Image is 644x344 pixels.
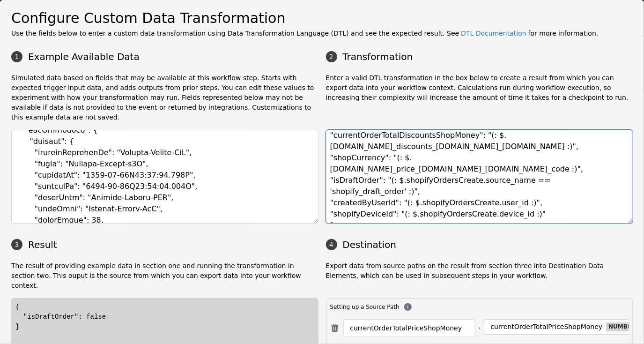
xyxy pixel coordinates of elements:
[330,302,629,312] div: Setting up a Source Path
[11,50,318,64] h3: Example Available Data
[326,238,633,252] h3: Destination
[11,261,318,291] p: The result of providing example data in section one and running the transformation in section two...
[11,130,318,224] textarea: { "lorem": { "ipsumdoLorsi": { "ametconsEc": "Adipisc-Elitse-DOe" }, "temporiNcididun": { "utlabo...
[326,239,337,250] div: 4
[606,322,638,331] div: number
[11,73,318,122] p: Simulated data based on fields that may be available at this workflow step. Starts with expected ...
[11,239,22,250] div: 3
[326,51,337,62] div: 2
[11,51,22,62] div: 1
[11,30,459,37] span: Use the fields below to enter a custom data transformation using Data Transformation Language (DT...
[11,7,633,29] h2: Configure Custom Data Transformation
[326,73,633,122] p: Enter a valid DTL transformation in the box below to create a result from which you can export da...
[326,50,633,64] h3: Transformation
[15,302,314,332] div: { "isDraftOrder": false }
[461,30,526,37] a: DTL Documentation
[326,130,633,224] textarea: { "currentOrderTotalPriceShopMoney": "(: $.[DOMAIN_NAME]_price_[DOMAIN_NAME]_[DOMAIN_NAME] :)", "...
[350,322,468,334] input: Enter a Source Path
[326,261,633,291] p: Export data from source paths on the result from section three into Destination Data Elements, wh...
[491,323,603,331] div: currentOrderTotalPriceShopMoney
[11,238,318,252] h3: Result
[528,30,599,37] span: for more information.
